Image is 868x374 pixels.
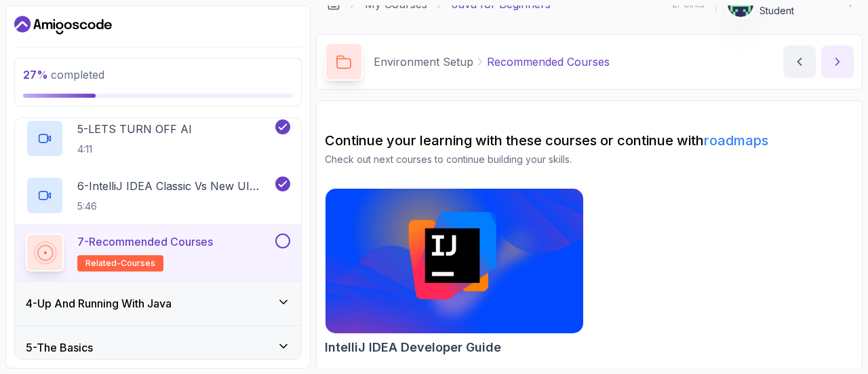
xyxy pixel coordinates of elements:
[26,339,93,356] h3: 5 - The Basics
[77,121,192,137] p: 5 - LETS TURN OFF AI
[23,68,104,81] span: completed
[325,131,854,150] h2: Continue your learning with these courses or continue with
[26,119,290,157] button: 5-LETS TURN OFF AI4:11
[487,54,610,70] p: Recommended Courses
[26,233,290,272] button: 7-Recommended Coursesrelated-courses
[77,143,192,156] p: 4:11
[77,200,273,213] p: 5:46
[77,233,213,250] p: 7 - Recommended Courses
[15,326,301,369] button: 5-The Basics
[759,4,838,18] p: Student
[85,258,155,269] span: related-courses
[14,14,112,36] a: Dashboard
[704,132,768,149] a: roadmaps
[325,153,854,166] p: Check out next courses to continue building your skills.
[15,282,301,325] button: 4-Up And Running With Java
[783,45,816,78] button: previous content
[26,176,290,214] button: 6-IntelliJ IDEA Classic Vs New UI (User Interface)5:46
[374,54,473,70] p: Environment Setup
[26,295,172,312] h3: 4 - Up And Running With Java
[821,45,854,78] button: next content
[23,68,48,81] span: 27 %
[325,189,583,333] img: IntelliJ IDEA Developer Guide card
[325,338,501,357] h2: IntelliJ IDEA Developer Guide
[325,188,584,357] a: IntelliJ IDEA Developer Guide cardIntelliJ IDEA Developer Guide
[77,178,273,194] p: 6 - IntelliJ IDEA Classic Vs New UI (User Interface)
